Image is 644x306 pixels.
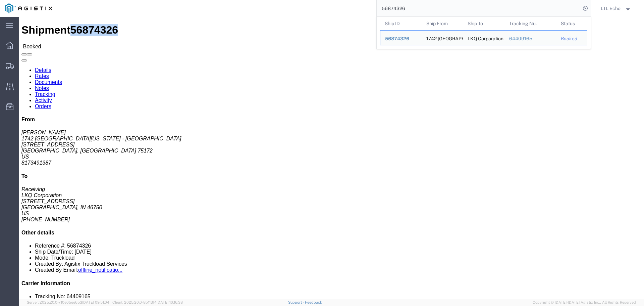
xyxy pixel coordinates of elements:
[377,0,581,16] input: Search for shipment number, reference number
[19,17,644,299] iframe: To enrich screen reader interactions, please activate Accessibility in Grammarly extension settings
[468,31,500,45] div: LKQ Corporation
[5,3,52,13] img: logo
[561,35,582,42] div: Booked
[509,35,552,42] div: 64409165
[27,300,109,304] span: Server: 2025.20.0-710e05ee653
[82,300,109,304] span: [DATE] 09:51:04
[380,17,591,49] table: Search Results
[533,300,636,305] span: Copyright © [DATE]-[DATE] Agistix Inc., All Rights Reserved
[157,300,183,304] span: [DATE] 10:16:38
[504,17,556,30] th: Tracking Nu.
[463,17,504,30] th: Ship To
[305,300,322,304] a: Feedback
[601,5,621,12] span: LTL Echo
[385,36,409,41] span: 56874326
[600,4,635,12] button: LTL Echo
[556,17,587,30] th: Status
[422,17,463,30] th: Ship From
[288,300,305,304] a: Support
[426,31,459,45] div: 1742 North Texas - Wilmer
[112,300,183,304] span: Client: 2025.20.0-8b113f4
[380,17,422,30] th: Ship ID
[385,35,417,42] div: 56874326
